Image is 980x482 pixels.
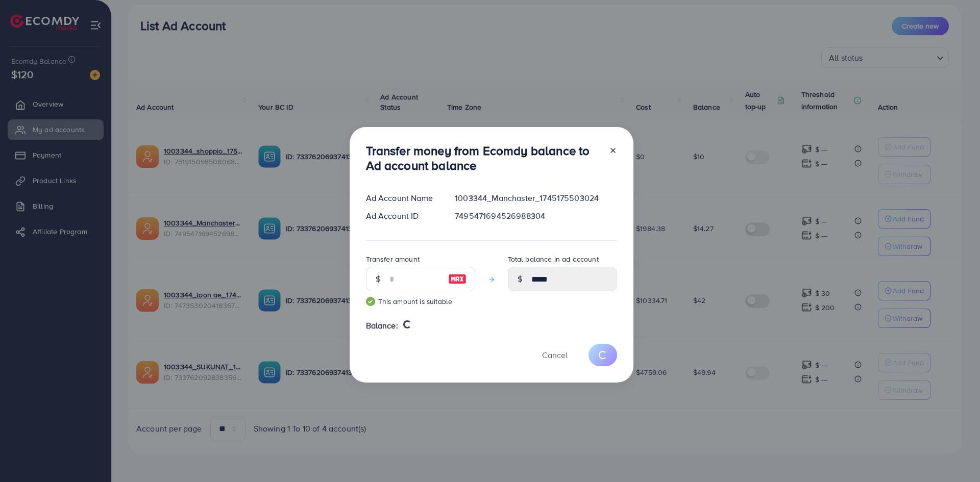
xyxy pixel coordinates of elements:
[508,254,599,264] label: Total balance in ad account
[937,436,972,474] iframe: Chat
[366,297,375,306] img: guide
[542,349,568,361] span: Cancel
[447,210,625,222] div: 7495471694526988304
[366,296,475,307] small: This amount is suitable
[358,192,447,204] div: Ad Account Name
[366,254,420,264] label: Transfer amount
[529,344,580,366] button: Cancel
[447,192,625,204] div: 1003344_Manchaster_1745175503024
[448,273,467,285] img: image
[358,210,447,222] div: Ad Account ID
[366,143,601,173] h3: Transfer money from Ecomdy balance to Ad account balance
[366,320,398,332] span: Balance:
